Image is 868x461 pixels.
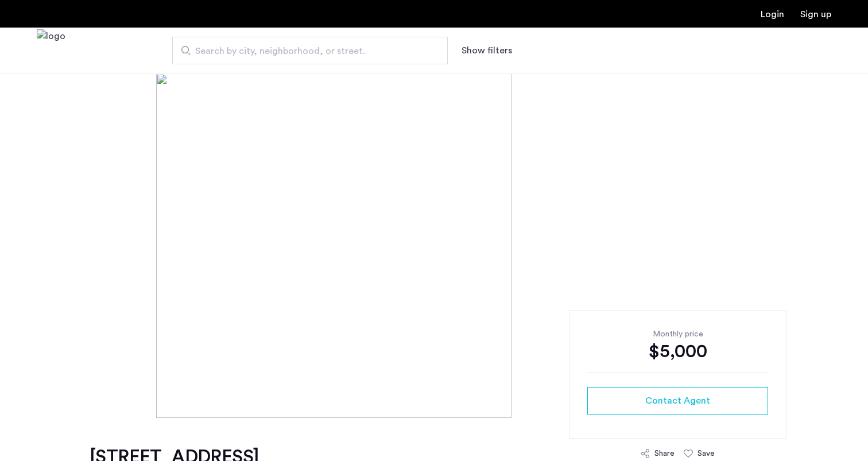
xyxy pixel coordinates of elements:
a: Cazamio Logo [37,29,65,72]
div: Share [654,448,675,459]
div: Save [697,448,715,459]
a: Registration [800,10,831,19]
a: Login [761,10,784,19]
span: Contact Agent [645,394,710,408]
img: [object%20Object] [156,73,712,418]
img: logo [37,29,65,72]
button: Show or hide filters [462,44,512,57]
div: $5,000 [587,340,768,363]
span: Search by city, neighborhood, or street. [195,44,416,58]
div: Monthly price [587,328,768,340]
input: Apartment Search [172,37,448,64]
button: button [587,387,768,414]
